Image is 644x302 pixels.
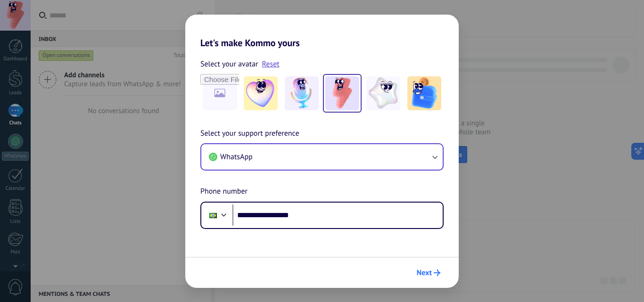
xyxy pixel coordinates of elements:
button: Next [413,265,445,281]
img: -3.jpeg [325,76,359,110]
span: Select your avatar [200,58,258,70]
span: Phone number [200,186,248,198]
img: -1.jpeg [244,76,278,110]
a: Reset [262,59,280,69]
img: -5.jpeg [407,76,441,110]
span: Select your support preference [200,128,299,140]
img: -4.jpeg [366,76,400,110]
h2: Let's make Kommo yours [185,15,459,49]
span: WhatsApp [220,152,253,162]
img: -2.jpeg [285,76,319,110]
button: WhatsApp [201,144,443,170]
div: Brazil: + 55 [204,205,222,225]
span: Next [417,269,432,276]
